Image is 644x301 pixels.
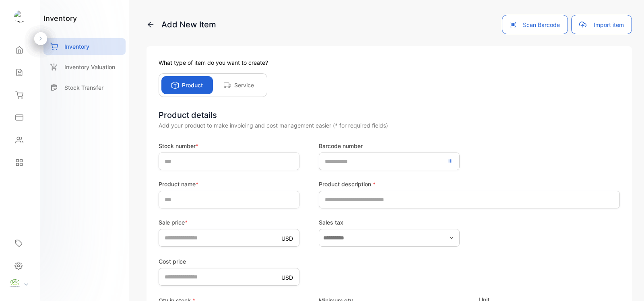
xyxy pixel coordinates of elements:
[610,267,644,301] iframe: LiveChat chat widget
[281,273,293,282] p: USD
[159,180,299,188] label: Product name
[319,180,620,188] label: Product description
[182,81,203,89] p: Product
[9,277,21,289] img: profile
[502,15,568,34] button: Scan Barcode
[64,42,89,51] p: Inventory
[159,257,299,266] label: Cost price
[159,109,620,121] div: Product details
[571,15,632,34] button: Import item
[43,79,126,96] a: Stock Transfer
[43,38,126,55] a: Inventory
[147,19,216,31] p: Add New Item
[159,218,299,227] label: Sale price
[281,234,293,243] p: USD
[14,10,26,23] img: logo
[43,59,126,75] a: Inventory Valuation
[234,81,254,89] p: Service
[64,83,103,92] p: Stock Transfer
[159,58,620,67] p: What type of item do you want to create?
[64,63,115,71] p: Inventory Valuation
[159,142,299,150] label: Stock number
[319,142,460,150] label: Barcode number
[43,13,77,24] h1: inventory
[159,121,620,130] div: Add your product to make invoicing and cost management easier (* for required fields)
[319,218,460,227] label: Sales tax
